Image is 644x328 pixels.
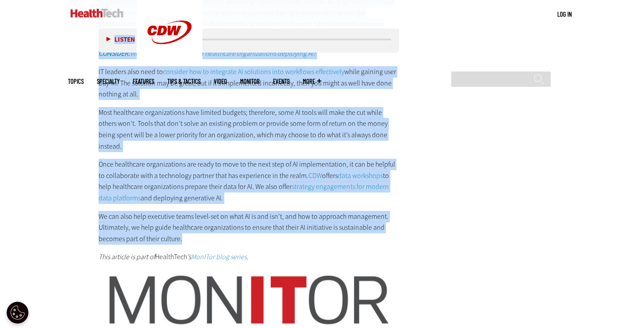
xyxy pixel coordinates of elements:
[99,182,389,203] a: strategy engagements for modern data platforms
[247,252,248,261] em: .
[71,9,124,18] img: Home
[557,10,572,19] div: User menu
[68,78,84,85] span: Topics
[240,78,260,85] a: MonITor
[7,302,28,324] div: Cookie Settings
[137,58,202,67] a: CDW
[167,78,201,85] a: Tips & Tactics
[273,78,290,85] a: Events
[191,252,247,261] a: MonITor blog series
[99,251,399,263] p: HealthTech
[97,78,120,85] span: Specialty
[338,171,383,180] a: data workshops
[99,211,399,245] p: We can also help executive teams level-set on what AI is and isn’t, and how to approach managemen...
[99,252,155,261] em: This article is part of
[99,107,399,152] p: Most healthcare organizations have limited budgets; therefore, some AI tools will make the cut wh...
[303,78,321,85] span: More
[99,159,399,203] p: Once healthcare organizations are ready to move to the next step of AI implementation, it can be ...
[308,171,322,180] a: CDW
[187,252,191,261] em: ’s
[133,78,154,85] a: Features
[7,302,28,324] button: Open Preferences
[557,10,572,18] a: Log in
[214,78,227,85] a: Video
